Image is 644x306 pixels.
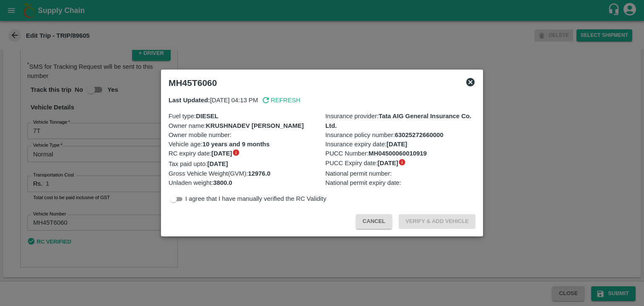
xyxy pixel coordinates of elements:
[356,214,392,229] button: Cancel
[169,78,217,88] b: MH45T6060
[206,122,304,129] b: KRUSHNADEV [PERSON_NAME]
[169,97,210,104] b: Last Updated:
[248,170,270,177] b: 12976.0
[325,169,475,178] p: National permit number :
[325,112,475,130] p: Insurance provider :
[207,161,228,167] b: [DATE]
[169,178,319,187] p: Unladen weight :
[325,178,401,187] span: National permit expiry date :
[261,96,300,105] button: Refresh
[211,150,232,157] b: [DATE]
[196,113,218,119] b: DIESEL
[325,140,407,149] span: Insurance expiry date :
[185,194,326,203] p: I agree that I have manually verified the RC Validity
[169,121,319,130] p: Owner name :
[169,169,319,178] p: Gross Vehicle Weight(GVM) :
[169,159,319,169] p: Tax paid upto :
[325,113,471,129] b: Tata AIG General Insurance Co. Ltd.
[325,149,475,158] p: PUCC Number :
[271,96,301,105] p: Refresh
[169,96,258,105] p: [DATE] 04:13 PM
[169,112,319,121] p: Fuel type :
[169,149,232,158] span: RC expiry date :
[395,132,444,138] b: 63025272660000
[213,179,232,186] b: 3800.0
[387,141,407,148] b: [DATE]
[369,150,427,157] b: MH04500060010919
[169,140,319,149] p: Vehicle age :
[203,141,270,148] b: 10 years and 9 months
[169,130,319,140] p: Owner mobile number :
[325,158,398,168] span: PUCC Expiry date :
[325,130,475,140] p: Insurance policy number :
[378,160,398,166] b: [DATE]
